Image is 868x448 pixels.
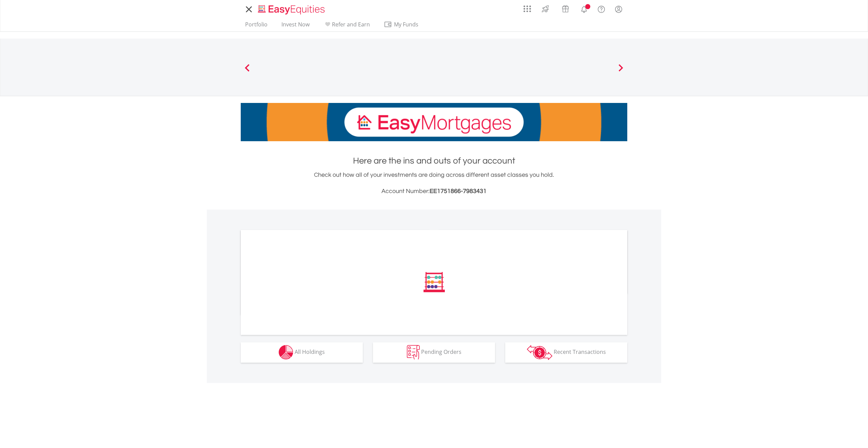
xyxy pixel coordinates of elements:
span: EE1751866-7983431 [430,188,487,194]
a: FAQ's and Support [593,2,610,15]
span: Recent Transactions [554,348,606,356]
img: vouchers-v2.svg [560,3,571,14]
a: Notifications [575,2,593,15]
a: Invest Now [279,21,312,31]
img: pending_instructions-wht.png [407,345,420,360]
span: Pending Orders [421,348,461,356]
a: Refer and Earn [321,21,373,31]
span: My Funds [384,20,428,29]
h1: Here are the ins and outs of your account [241,155,627,167]
span: All Holdings [295,348,325,356]
button: All Holdings [241,342,363,363]
img: EasyEquities_Logo.png [257,4,328,15]
img: transactions-zar-wht.png [527,345,552,360]
a: My Profile [610,2,627,17]
div: Check out how all of your investments are doing across different asset classes you hold. [241,170,627,196]
span: Refer and Earn [332,21,370,28]
button: Recent Transactions [505,342,627,363]
a: Portfolio [242,21,270,31]
img: EasyMortage Promotion Banner [241,103,627,141]
a: Home page [255,2,328,15]
a: Vouchers [555,2,575,14]
img: thrive-v2.svg [540,3,551,14]
a: AppsGrid [519,2,535,13]
button: Pending Orders [373,342,495,363]
h3: Account Number: [241,187,627,196]
img: holdings-wht.png [279,345,293,360]
img: grid-menu-icon.svg [524,5,531,13]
